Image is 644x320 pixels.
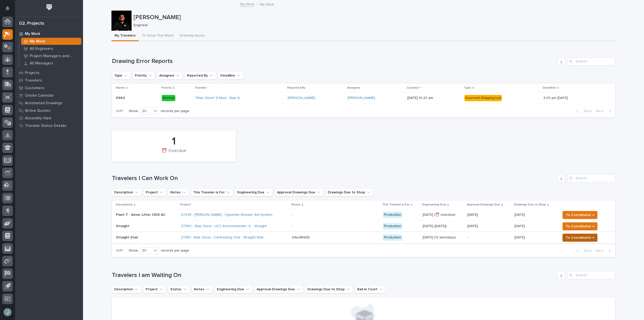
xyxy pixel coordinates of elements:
[288,96,315,100] a: [PERSON_NAME]
[292,235,310,240] div: GALVANIZE
[543,85,556,91] p: Deadline
[112,188,141,196] button: Description
[581,248,592,253] span: Back
[161,109,189,113] p: records per page
[157,72,183,80] button: Assignee
[423,224,463,228] p: [DATE] ([DATE])
[467,224,510,228] p: [DATE]
[161,85,172,91] p: Priority
[19,38,83,45] a: My Work
[218,72,243,80] button: Deadline
[15,77,83,84] a: Travelers
[562,211,597,219] button: To Coordinator →
[116,224,177,228] p: Straight
[573,248,594,253] button: Back
[235,188,273,196] button: Engineering Due
[181,213,272,217] a: 27249 - [PERSON_NAME] - Hyperlite Shower Set System
[467,235,510,240] p: -
[292,213,293,217] div: -
[15,107,83,114] a: Active Quotes
[348,96,375,100] a: [PERSON_NAME]
[254,285,303,293] button: Approval Drawings Due
[275,188,324,196] button: Approval Drawings Due
[383,223,402,229] div: Production
[112,272,555,279] h1: Travelers I am Waiting On
[566,223,594,229] span: To Coordinator →
[305,285,353,293] button: Drawings Due to Shop
[383,212,402,218] div: Production
[168,188,189,196] button: Notes
[464,85,471,91] p: Type
[596,248,607,253] span: Next
[594,248,615,253] button: Next
[112,175,555,182] h1: Travelers I Can Work On
[291,202,300,207] p: Notes
[30,61,53,66] p: All Managers
[514,212,526,217] p: [DATE]
[116,95,126,100] p: #963
[260,1,274,7] p: My Work
[467,202,500,207] p: Approval Drawings Due
[514,234,526,240] p: [DATE]
[30,47,53,51] p: All Engineers
[139,31,177,41] button: To Shop This Week
[30,39,45,44] p: My Work
[25,93,54,98] p: Onsite Calendar
[407,96,460,100] p: [DATE] 10:20 am
[464,95,502,101] div: Incorrect Shipping List
[15,99,83,107] a: Automated Drawings
[168,285,190,293] button: Status
[195,96,240,100] a: *Stair Zone* Z-Mod - Stair A
[566,212,594,218] span: To Coordinator →
[423,213,463,217] p: [DATE] (⏰ overdue)
[181,235,264,240] a: 27361 - Stair Zone - Contracting One - Straight Stair
[562,234,597,242] button: To Coordinator →
[15,84,83,92] a: Customers
[120,135,227,148] div: 1
[192,285,213,293] button: Notes
[112,221,615,232] tr: Straight27360 - Stair Zone - UCC Environmental - IL - Straight - Production[DATE] ([DATE])[DATE][...
[25,116,51,121] p: Assembly View
[19,60,83,67] a: All Managers
[567,174,615,182] div: Search
[177,31,208,41] button: Drawing Issues
[25,101,62,105] p: Automated Drawings
[134,14,614,21] p: [PERSON_NAME]
[382,202,410,207] p: This Traveler is For
[112,105,127,117] p: 1 of 1
[25,124,66,128] p: Traveler Status Details
[15,114,83,122] a: Assembly View
[129,248,138,253] p: Show
[120,148,227,159] div: ⏰ Overdue
[161,248,189,253] p: records per page
[562,222,597,230] button: To Coordinator →
[181,224,267,228] a: 27360 - Stair Zone - UCC Environmental - IL - Straight
[355,285,386,293] button: Ball in Court
[596,109,607,113] span: Next
[514,223,526,228] p: [DATE]
[195,85,207,91] p: Traveler
[383,234,402,241] div: Production
[326,188,373,196] button: Drawings Due to Shop
[2,3,13,14] button: Notifications
[25,32,40,36] p: My Work
[143,285,166,293] button: Project
[112,232,615,243] tr: Straight Stair27361 - Stair Zone - Contracting One - Straight Stair GALVANIZE Production[DATE] (1...
[25,109,50,113] p: Active Quotes
[25,71,39,75] p: Projects
[45,3,54,12] img: Workspace Logo
[185,72,216,80] button: Reported By
[567,57,615,65] div: Search
[143,188,166,196] button: Project
[215,285,252,293] button: Engineering Due
[112,285,141,293] button: Description
[292,224,293,228] div: -
[2,307,13,317] button: users-avatar
[140,248,152,253] div: 30
[287,85,305,91] p: Reported By
[116,85,125,91] p: Name
[581,109,592,113] span: Back
[15,92,83,99] a: Onsite Calendar
[467,213,510,217] p: [DATE]
[19,52,83,59] a: Project Managers and Engineers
